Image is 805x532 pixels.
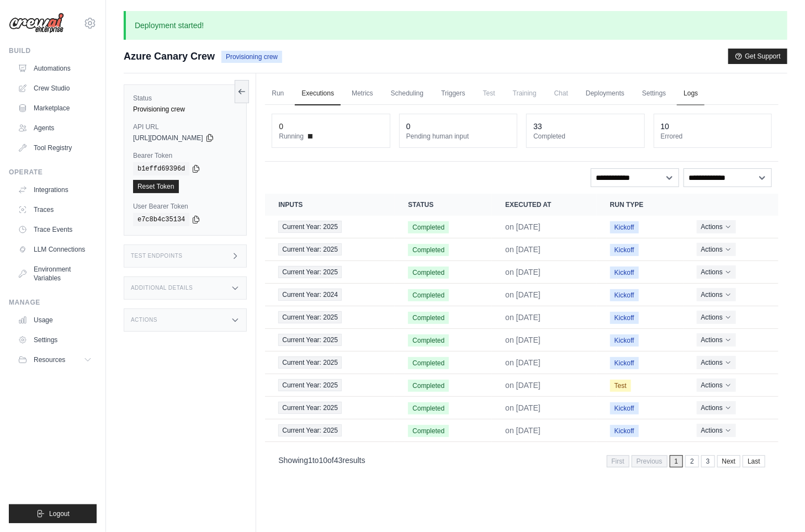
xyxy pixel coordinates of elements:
[395,194,492,216] th: Status
[476,82,502,104] span: Test
[607,455,629,467] span: First
[278,402,382,414] a: View execution details for Current Year
[278,289,382,301] a: View execution details for Current Year
[697,265,736,279] button: Actions for execution
[13,241,97,258] a: LLM Connections
[278,424,382,437] a: View execution details for Current Year
[505,222,541,231] time: August 28, 2025 at 09:59 PDT
[13,331,97,349] a: Settings
[278,311,342,323] span: Current Year: 2025
[49,509,70,518] span: Logout
[505,358,541,367] time: August 26, 2025 at 11:36 PDT
[505,245,541,254] time: August 28, 2025 at 09:59 PDT
[408,267,449,279] span: Completed
[533,121,542,132] div: 33
[610,334,639,347] span: Kickoff
[697,379,736,392] button: Actions for execution
[133,151,237,160] label: Bearer Token
[717,455,741,467] a: Next
[9,504,97,523] button: Logout
[677,82,705,105] a: Logs
[610,312,639,324] span: Kickoff
[131,253,183,259] h3: Test Endpoints
[697,401,736,414] button: Actions for execution
[750,479,805,532] div: Chat Widget
[697,243,736,256] button: Actions for execution
[697,288,736,301] button: Actions for execution
[13,181,97,199] a: Integrations
[13,201,97,219] a: Traces
[610,221,639,233] span: Kickoff
[408,357,449,369] span: Completed
[278,289,342,301] span: Current Year: 2024
[278,311,382,323] a: View execution details for Current Year
[133,180,179,193] a: Reset Token
[278,334,342,346] span: Current Year: 2025
[278,402,342,414] span: Current Year: 2025
[597,194,684,216] th: Run Type
[131,285,193,291] h3: Additional Details
[131,317,157,323] h3: Actions
[278,243,342,256] span: Current Year: 2025
[492,194,597,216] th: Executed at
[408,402,449,414] span: Completed
[728,49,787,64] button: Get Support
[697,356,736,369] button: Actions for execution
[265,82,290,105] a: Run
[334,456,343,465] span: 43
[505,403,541,412] time: August 26, 2025 at 09:18 PDT
[408,334,449,347] span: Completed
[548,82,575,104] span: Chat is not available until the deployment is complete
[506,82,543,104] span: Training is not available until the deployment is complete
[133,105,237,114] div: Provisioning crew
[13,260,97,287] a: Environment Variables
[13,119,97,137] a: Agents
[408,289,449,301] span: Completed
[435,82,472,105] a: Triggers
[279,132,304,141] span: Running
[384,82,430,105] a: Scheduling
[265,194,395,216] th: Inputs
[278,357,382,369] a: View execution details for Current Year
[610,380,631,392] span: Test
[505,268,541,276] time: August 27, 2025 at 17:36 PDT
[221,51,282,63] span: Provisioning crew
[505,381,541,390] time: August 26, 2025 at 09:23 PDT
[278,266,382,278] a: View execution details for Current Year
[743,455,765,467] a: Last
[607,455,765,467] nav: Pagination
[13,79,97,97] a: Crew Studio
[9,46,97,55] div: Build
[635,82,672,105] a: Settings
[697,424,736,437] button: Actions for execution
[505,313,541,322] time: August 26, 2025 at 13:51 PDT
[661,132,765,141] dt: Errored
[345,82,380,105] a: Metrics
[661,121,670,132] div: 10
[13,60,97,77] a: Automations
[13,311,97,329] a: Usage
[610,357,639,369] span: Kickoff
[610,267,639,279] span: Kickoff
[133,94,237,103] label: Status
[670,455,684,467] span: 1
[278,424,342,437] span: Current Year: 2025
[610,244,639,256] span: Kickoff
[34,355,65,364] span: Resources
[505,336,541,344] time: August 26, 2025 at 11:41 PDT
[701,455,715,467] a: 3
[697,333,736,347] button: Actions for execution
[265,194,778,475] section: Crew executions table
[319,456,328,465] span: 10
[406,132,510,141] dt: Pending human input
[133,134,203,142] span: [URL][DOMAIN_NAME]
[408,380,449,392] span: Completed
[408,312,449,324] span: Completed
[133,123,237,131] label: API URL
[13,351,97,369] button: Resources
[505,426,541,435] time: August 25, 2025 at 16:40 PDT
[278,221,382,233] a: View execution details for Current Year
[610,289,639,301] span: Kickoff
[278,379,382,391] a: View execution details for Current Year
[9,298,97,307] div: Manage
